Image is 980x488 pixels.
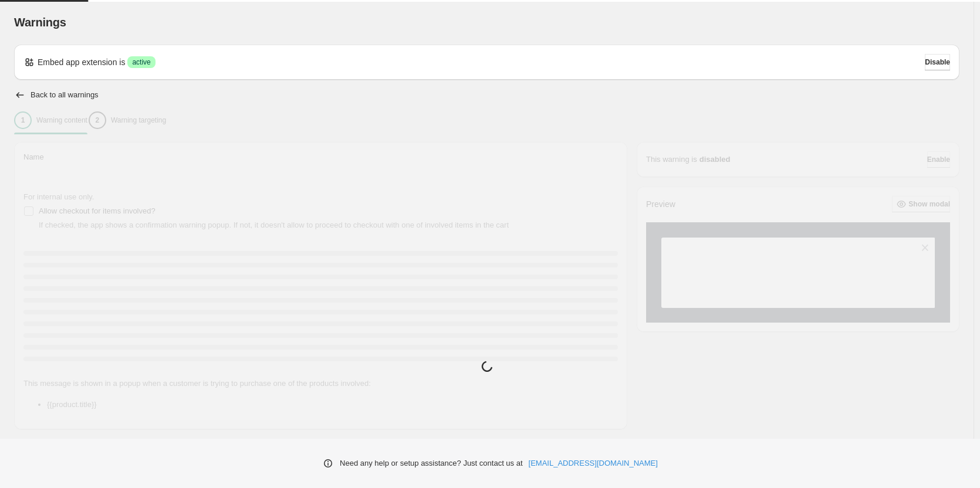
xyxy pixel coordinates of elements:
[529,457,658,469] a: [EMAIL_ADDRESS][DOMAIN_NAME]
[925,54,950,70] button: Disable
[38,56,125,68] p: Embed app extension is
[31,90,99,100] h2: Back to all warnings
[14,16,66,29] span: Warnings
[132,57,150,67] span: active
[925,57,950,67] span: Disable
